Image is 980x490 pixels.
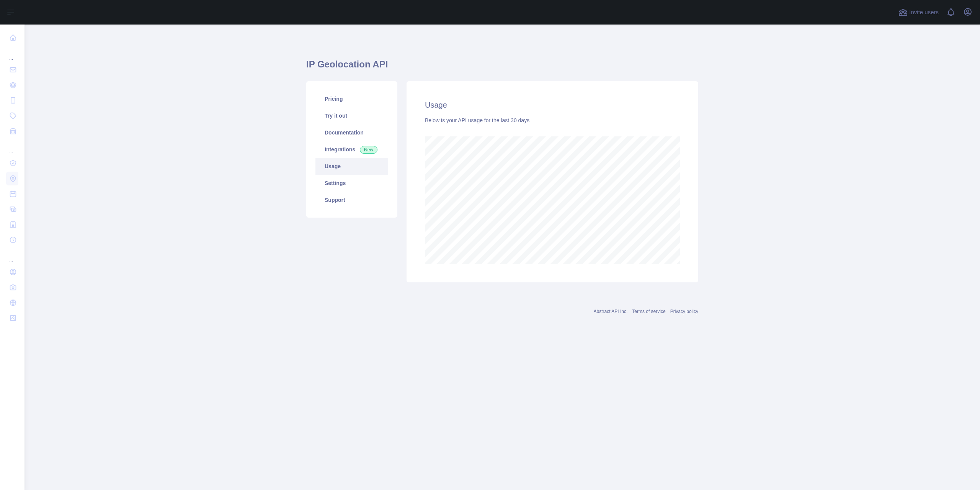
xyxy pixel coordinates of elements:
a: Try it out [315,107,388,124]
a: Documentation [315,124,388,141]
a: Settings [315,175,388,192]
a: Terms of service [632,309,665,314]
a: Abstract API Inc. [594,309,628,314]
div: ... [6,248,18,264]
h2: Usage [425,100,680,110]
a: Usage [315,158,388,175]
h1: IP Geolocation API [306,58,698,77]
div: Below is your API usage for the last 30 days [425,116,680,124]
div: ... [6,46,18,61]
a: Support [315,192,388,208]
a: Privacy policy [670,309,698,314]
div: ... [6,139,18,155]
a: Integrations New [315,141,388,158]
span: Invite users [909,8,939,17]
button: Invite users [897,6,940,18]
a: Pricing [315,90,388,107]
span: New [360,146,377,154]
